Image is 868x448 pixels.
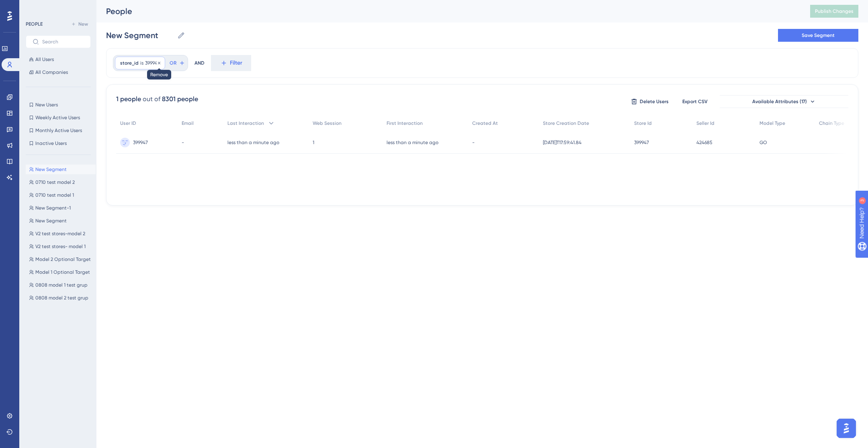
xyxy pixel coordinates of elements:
[26,177,96,187] button: 0710 test model 2
[26,190,96,200] button: 0710 test model 1
[35,269,90,275] span: Model 1 Optional Target
[543,139,581,146] span: [DATE]T17:59:41.84
[35,282,88,288] span: 0808 model 1 test grup
[759,120,785,126] span: Model Type
[133,139,148,146] span: 399947
[35,192,74,198] span: 0710 test model 1
[35,127,82,134] span: Monthly Active Users
[752,98,807,105] span: Available Attributes (17)
[35,218,67,224] span: New Segment
[78,21,88,27] span: New
[162,94,198,104] div: 8301 people
[35,230,85,237] span: V2 test stores-model 2
[145,60,160,66] span: 399947
[682,98,708,105] span: Export CSV
[26,55,91,64] button: All Users
[778,29,858,42] button: Save Segment
[42,39,84,45] input: Search
[170,60,176,66] span: OR
[810,5,858,18] button: Publish Changes
[35,256,91,263] span: Model 2 Optional Target
[106,30,174,41] input: Segment Name
[19,2,50,12] span: Need Help?
[720,95,848,108] button: Available Attributes (17)
[56,4,58,10] div: 3
[182,139,184,146] span: -
[35,102,58,108] span: New Users
[634,120,652,126] span: Store Id
[26,280,96,290] button: 0808 model 1 test grup
[630,95,670,108] button: Delete Users
[35,114,80,121] span: Weekly Active Users
[472,139,475,146] span: -
[26,229,96,238] button: V2 test stores-model 2
[26,126,91,135] button: Monthly Active Users
[815,8,854,14] span: Publish Changes
[35,166,67,173] span: New Segment
[26,138,91,148] button: Inactive Users
[26,203,96,213] button: New Segment-1
[26,100,91,110] button: New Users
[696,120,714,126] span: Seller Id
[143,94,160,104] div: out of
[194,55,205,71] div: AND
[26,67,91,77] button: All Companies
[313,120,342,126] span: Web Session
[26,21,43,27] div: PEOPLE
[802,32,835,39] span: Save Segment
[227,120,264,126] span: Last Interaction
[120,120,136,126] span: User ID
[35,205,71,211] span: New Segment-1
[35,69,68,75] span: All Companies
[26,113,91,122] button: Weekly Active Users
[675,95,715,108] button: Export CSV
[472,120,498,126] span: Created At
[543,120,589,126] span: Store Creation Date
[26,242,96,251] button: V2 test stores- model 1
[26,267,96,277] button: Model 1 Optional Target
[387,120,423,126] span: First Interaction
[106,6,790,17] div: People
[168,57,186,69] button: OR
[35,140,67,147] span: Inactive Users
[227,140,279,145] time: less than a minute ago
[182,120,194,126] span: Email
[35,179,75,185] span: 0710 test model 2
[313,139,314,146] span: 1
[819,120,844,126] span: Chain Type
[759,139,767,146] span: GO
[68,19,91,29] button: New
[26,165,96,174] button: New Segment
[35,56,54,63] span: All Users
[230,58,242,68] span: Filter
[640,98,669,105] span: Delete Users
[120,60,139,66] span: store_id
[35,295,88,301] span: 0808 model 2 test grup
[26,293,96,303] button: 0808 model 2 test grup
[634,139,649,146] span: 399947
[387,140,438,145] time: less than a minute ago
[26,255,96,264] button: Model 2 Optional Target
[116,94,141,104] div: 1 people
[26,216,96,226] button: New Segment
[35,243,86,250] span: V2 test stores- model 1
[696,139,712,146] span: 424685
[834,416,858,440] iframe: UserGuiding AI Assistant Launcher
[211,55,251,71] button: Filter
[140,60,143,66] span: is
